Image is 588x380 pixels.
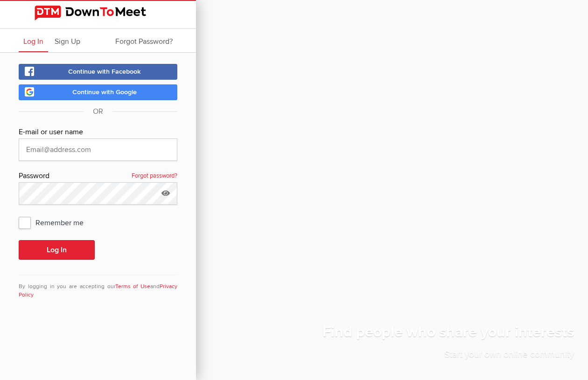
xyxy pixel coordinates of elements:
p: Start your own online community [322,348,574,366]
div: By logging in you are accepting our and [19,275,177,299]
a: Terms of Use [115,283,151,290]
span: Sign Up [55,37,80,46]
span: OR [84,107,112,116]
div: Password [19,170,177,182]
span: Forgot Password? [115,37,173,46]
a: Sign Up [50,29,85,52]
span: Continue with Facebook [68,68,141,76]
a: Log In [19,29,48,52]
a: Continue with Google [19,84,177,100]
img: DownToMeet [35,6,161,21]
span: Remember me [19,214,93,231]
a: Forgot password? [132,170,177,182]
a: Forgot Password? [111,29,177,52]
div: E-mail or user name [19,126,177,138]
input: Email@address.com [19,138,177,161]
span: Log In [23,37,43,46]
button: Log In [19,240,95,260]
a: Continue with Facebook [19,64,177,80]
h1: Find people who share your interests [322,323,574,348]
span: Continue with Google [72,88,137,96]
